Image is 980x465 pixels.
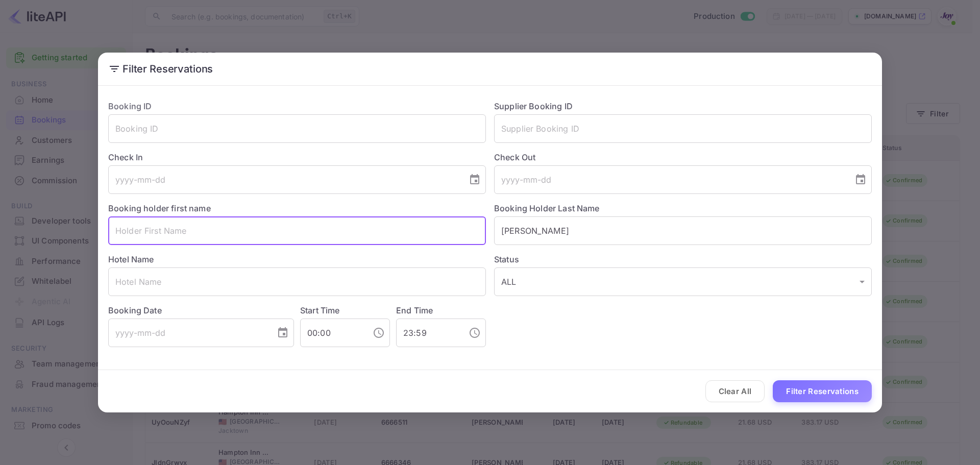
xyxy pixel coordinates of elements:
button: Choose date [273,323,293,343]
label: Check In [108,151,486,163]
input: hh:mm [300,319,364,347]
button: Choose time, selected time is 11:59 PM [464,323,485,343]
label: Check Out [494,151,872,163]
input: Holder Last Name [494,216,872,245]
label: Booking holder first name [108,203,211,213]
input: Booking ID [108,114,486,143]
input: yyyy-mm-dd [494,165,846,194]
input: hh:mm [396,319,460,347]
button: Choose time, selected time is 12:00 AM [369,323,389,343]
input: Hotel Name [108,267,486,296]
label: Booking ID [108,101,152,111]
input: yyyy-mm-dd [108,319,268,347]
button: Choose date [464,169,485,190]
h2: Filter Reservations [98,53,882,85]
button: Choose date [850,169,871,190]
label: Booking Holder Last Name [494,203,600,213]
label: Status [494,253,872,265]
label: End Time [396,305,433,315]
label: Booking Date [108,304,294,316]
div: ALL [494,267,872,296]
label: Start Time [300,305,340,315]
input: Holder First Name [108,216,486,245]
button: Clear All [705,380,765,402]
label: Supplier Booking ID [494,101,573,111]
label: Hotel Name [108,254,154,264]
button: Filter Reservations [773,380,872,402]
input: Supplier Booking ID [494,114,872,143]
input: yyyy-mm-dd [108,165,460,194]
